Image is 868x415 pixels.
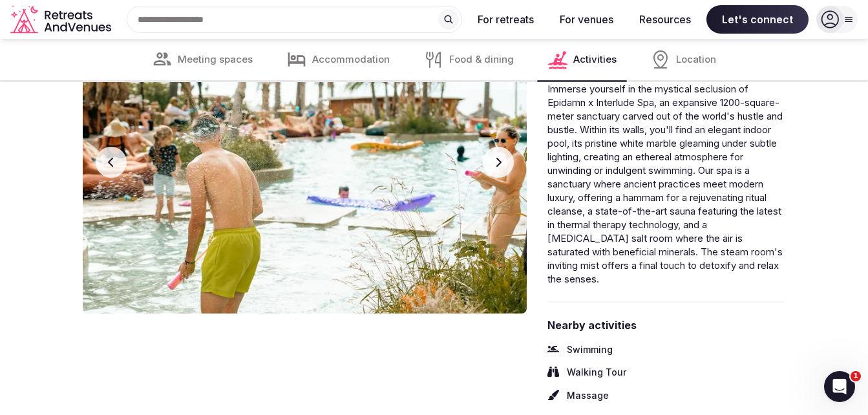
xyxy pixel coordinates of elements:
[10,5,114,34] svg: Retreats and Venues company logo
[851,371,861,381] span: 1
[313,297,317,301] button: Go to slide 3
[567,389,609,402] span: Massage
[83,12,527,314] img: Gallery image 2
[293,297,297,301] button: Go to slide 1
[547,83,783,285] span: Immerse yourself in the mystical seclusion of Epidamn x Interlude Spa, an expansive 1200-square-m...
[573,53,617,67] span: Activities
[676,53,716,67] span: Location
[178,53,253,67] span: Meeting spaces
[312,53,390,67] span: Accommodation
[301,296,309,301] button: Go to slide 2
[706,5,809,34] span: Let's connect
[449,53,514,67] span: Food & dining
[547,318,785,332] span: Nearby activities
[567,366,626,379] span: Walking Tour
[10,5,114,34] a: Visit the homepage
[549,5,624,34] button: For venues
[824,371,855,402] iframe: Intercom live chat
[629,5,701,34] button: Resources
[467,5,544,34] button: For retreats
[567,343,613,356] span: Swimming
